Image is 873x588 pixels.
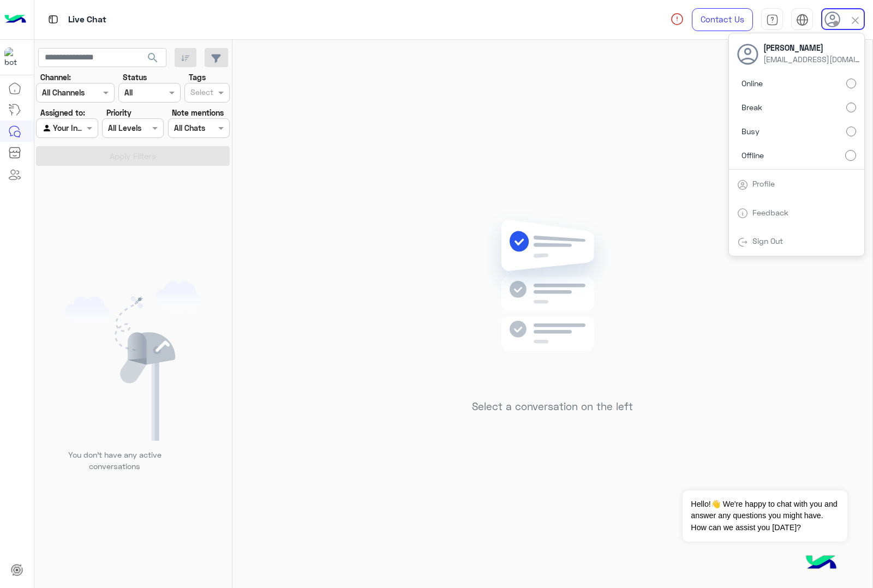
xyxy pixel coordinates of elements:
p: You don’t have any active conversations [59,449,170,472]
a: tab [761,8,783,31]
button: search [140,48,166,71]
img: empty users [64,281,202,441]
input: Break [846,103,856,112]
span: Busy [742,125,760,137]
label: Channel: [40,71,71,83]
a: Feedback [752,208,788,217]
img: tab [46,13,60,26]
img: tab [766,14,779,26]
img: spinner [671,13,684,26]
img: Logo [4,8,26,31]
a: Sign Out [752,236,783,245]
p: Live Chat [68,13,106,27]
h5: Select a conversation on the left [472,400,633,413]
span: Break [742,101,762,113]
label: Priority [106,107,131,118]
label: Assigned to: [40,107,85,118]
a: Contact Us [692,8,753,31]
img: no messages [474,211,631,392]
button: Apply Filters [36,146,230,166]
img: tab [737,208,748,219]
img: tab [737,179,748,190]
span: search [146,51,159,64]
input: Busy [846,127,856,136]
input: Online [846,79,856,88]
img: 713415422032625 [4,47,24,67]
img: tab [737,237,748,248]
a: Profile [752,179,775,188]
span: [PERSON_NAME] [763,42,862,53]
span: Offline [742,149,764,161]
img: tab [796,14,809,26]
span: Hello!👋 We're happy to chat with you and answer any questions you might have. How can we assist y... [683,490,847,542]
input: Offline [845,150,856,161]
label: Note mentions [172,107,224,118]
span: Online [742,77,763,89]
label: Status [123,71,147,83]
div: Select [189,86,213,100]
img: hulul-logo.png [802,544,840,583]
label: Tags [189,71,206,83]
img: close [849,14,862,27]
span: [EMAIL_ADDRESS][DOMAIN_NAME] [763,53,862,65]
